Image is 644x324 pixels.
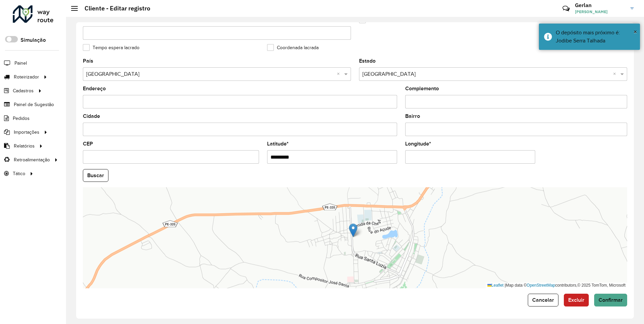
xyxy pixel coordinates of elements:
span: Relatórios [14,142,35,150]
span: Clear all [613,70,619,78]
label: Estado [359,57,376,65]
label: Cidade [83,112,100,120]
a: Leaflet [487,283,504,288]
h3: Gerlan [575,2,625,8]
button: Excluir [564,294,589,306]
img: Marker [349,223,357,237]
button: Close [634,27,637,37]
button: Confirmar [594,294,627,306]
label: Complemento [405,85,439,93]
span: Cancelar [532,297,554,303]
label: Longitude [405,140,431,148]
label: CEP [83,140,93,148]
h2: Cliente - Editar registro [78,5,150,12]
div: O depósito mais próximo é: Jodibe Serra Talhada [556,29,635,45]
span: Roteirizador [14,73,39,80]
label: País [83,57,93,65]
span: Clear all [337,70,343,78]
span: Painel [14,60,27,67]
label: Bairro [405,112,420,120]
label: Simulação [21,36,46,44]
span: Tático [13,170,25,177]
a: Contato Rápido [559,1,573,16]
button: Cancelar [528,294,558,306]
span: | [505,283,506,288]
label: Latitude [267,140,289,148]
span: Confirmar [599,297,623,303]
a: OpenStreetMap [527,283,555,288]
label: Coordenada lacrada [267,44,319,51]
span: Pedidos [13,115,30,122]
label: Tempo espera lacrado [83,44,139,51]
button: Buscar [83,169,108,182]
span: Importações [14,129,39,136]
span: [PERSON_NAME] [575,9,625,15]
span: × [634,28,637,35]
div: Map data © contributors,© 2025 TomTom, Microsoft [486,283,627,288]
span: Cadastros [13,87,34,94]
span: Retroalimentação [14,156,50,163]
span: Excluir [568,297,584,303]
label: Endereço [83,85,106,93]
span: Painel de Sugestão [14,101,54,108]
